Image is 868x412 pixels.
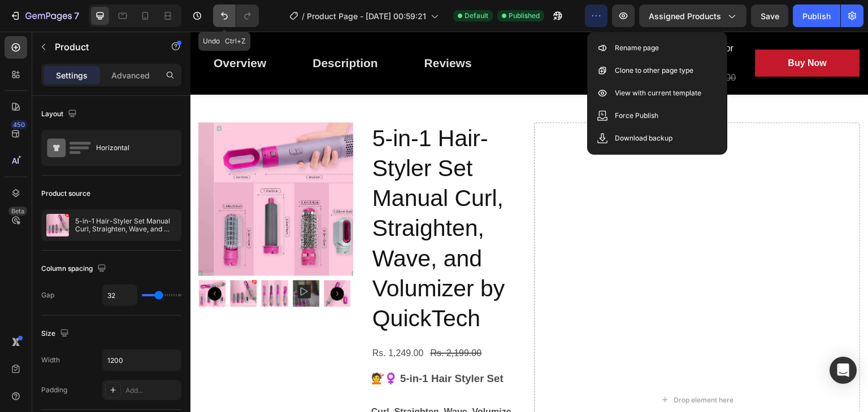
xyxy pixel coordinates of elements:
p: Product [55,40,151,54]
div: Undo/Redo [213,5,259,27]
div: Rs. 999.00 [442,38,489,54]
div: Drop element here [484,364,544,373]
div: Column spacing [41,261,108,277]
span: Published [509,11,540,21]
p: Clone to other page type [615,65,693,76]
div: Horizontal [96,135,165,161]
p: 5-in-1 Hair-Styler Set Manual Curl, Straighten, Wave, and Volumizer by QuickTech [75,217,176,233]
input: Auto [103,285,137,305]
p: 7 [74,9,79,23]
div: Publish [802,10,831,22]
button: 7 [5,5,84,27]
button: Assigned Products [639,5,747,27]
button: Save [751,5,788,27]
h3: 💇♀️ 5-in-1 Hair Styler Set [181,341,313,353]
span: Default [465,11,488,21]
div: 450 [11,120,27,129]
strong: Curl. Straighten. Wave. Volumize. Slay. [181,375,332,401]
button: Carousel Back Arrow [18,256,31,269]
img: product feature img [46,214,69,236]
iframe: Design area [190,32,868,412]
div: Rs. 1,249.00 [181,313,235,331]
div: Gap [41,290,54,300]
input: Auto [103,350,181,370]
button: Publish [793,5,840,27]
p: Rename page [615,42,659,54]
span: / [302,10,305,22]
div: Rs. 2,000.00 [493,38,547,54]
div: Buy Now [598,25,636,38]
span: Product Page - [DATE] 00:59:21 [307,10,426,22]
div: Layout [41,107,79,122]
div: Beta [8,207,27,216]
div: Size [41,326,71,341]
span: Assigned Products [649,10,721,22]
p: View with current template [615,87,701,99]
div: Width [41,355,60,365]
div: Rs. 2,199.00 [238,313,292,331]
button: Buy Now [565,18,670,45]
span: Save [761,11,779,21]
div: Open Intercom Messenger [830,357,857,384]
p: Download backup [615,133,672,144]
h2: 5-in-1 Hair-Styler Set Manual Curl, Straighten, Wave, and Volumizer by QuickTech [181,91,335,304]
div: Product source [41,189,90,199]
div: Padding [41,385,67,395]
p: Advanced [111,69,150,81]
button: Carousel Next Arrow [140,256,154,269]
p: Settings [56,69,88,81]
p: Force Publish [615,110,658,121]
div: Add... [125,385,179,396]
